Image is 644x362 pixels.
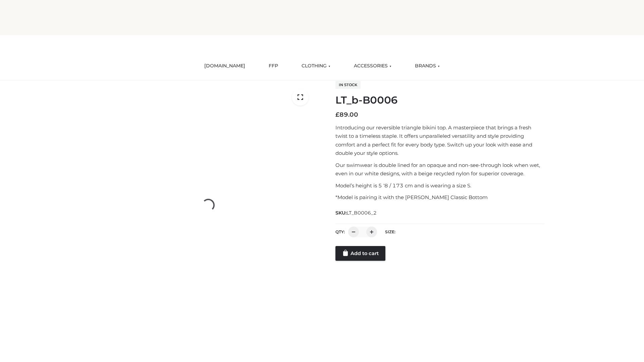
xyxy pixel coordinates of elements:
span: LT_B0006_2 [346,210,377,216]
a: BRANDS [410,59,445,73]
a: [DOMAIN_NAME] [199,59,250,73]
span: £ [335,111,339,118]
p: Model’s height is 5 ‘8 / 173 cm and is wearing a size S. [335,181,544,190]
a: Add to cart [335,246,385,261]
label: QTY: [335,229,345,234]
span: SKU: [335,209,377,217]
bdi: 89.00 [335,111,358,118]
p: *Model is pairing it with the [PERSON_NAME] Classic Bottom [335,193,544,202]
a: FFP [264,59,283,73]
a: ACCESSORIES [349,59,396,73]
p: Our swimwear is double lined for an opaque and non-see-through look when wet, even in our white d... [335,161,544,178]
label: Size: [385,229,395,234]
a: CLOTHING [297,59,335,73]
p: Introducing our reversible triangle bikini top. A masterpiece that brings a fresh twist to a time... [335,123,544,158]
h1: LT_b-B0006 [335,94,544,106]
span: In stock [335,81,361,89]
